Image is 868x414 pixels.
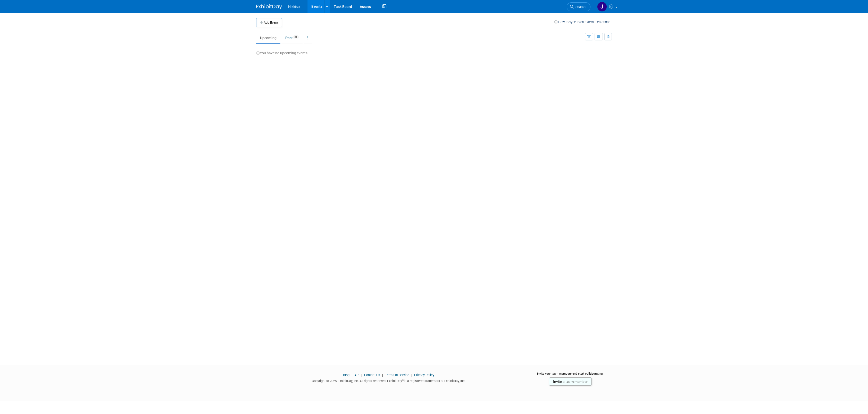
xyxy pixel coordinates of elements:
[414,373,434,377] a: Privacy Policy
[529,372,612,379] div: Invite your team members and start collaborating:
[385,373,409,377] a: Terms of Service
[360,373,363,377] span: |
[256,4,282,10] img: ExhibitDay
[402,378,404,381] sup: ®
[574,5,586,9] span: Search
[554,20,612,24] a: How to sync to an external calendar...
[281,33,303,43] a: Past81
[354,373,359,377] a: API
[256,377,521,383] div: Copyright © 2025 ExhibitDay, Inc. All rights reserved. ExhibitDay is a registered trademark of Ex...
[549,377,592,386] a: Invite a team member
[288,5,300,9] span: Nikkiso
[597,2,607,12] img: Jennifer Cheatham
[381,373,384,377] span: |
[293,35,299,39] span: 81
[343,373,349,377] a: Blog
[256,18,282,27] button: Add Event
[256,33,280,43] a: Upcoming
[567,2,590,11] a: Search
[364,373,380,377] a: Contact Us
[350,373,354,377] span: |
[410,373,413,377] span: |
[256,51,308,55] span: You have no upcoming events.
